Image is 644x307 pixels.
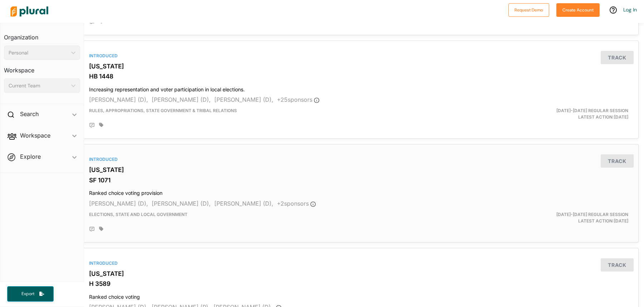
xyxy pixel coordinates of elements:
div: Add tags [99,226,103,231]
div: Add Position Statement [89,226,95,232]
span: + 25 sponsor s [277,96,319,103]
span: [PERSON_NAME] (D), [214,200,273,207]
button: Track [601,154,634,168]
a: Log In [623,6,637,13]
div: Personal [9,49,68,57]
a: Request Demo [508,6,549,13]
span: [PERSON_NAME] (D), [89,200,148,207]
h3: HB 1448 [89,73,628,80]
button: Request Demo [508,3,549,17]
div: Introduced [89,53,628,59]
span: + 2 sponsor s [277,200,316,207]
div: Introduced [89,156,628,163]
span: [PERSON_NAME] (D), [152,200,211,207]
h3: [US_STATE] [89,270,628,277]
div: Introduced [89,260,628,267]
h4: Increasing representation and voter participation in local elections. [89,83,628,93]
h3: Organization [4,27,80,43]
button: Track [601,51,634,64]
span: Elections, State and Local Government [89,212,187,217]
h3: H 3589 [89,280,628,287]
span: [PERSON_NAME] (D), [89,96,148,103]
h2: Search [20,110,39,118]
span: [DATE]-[DATE] Regular Session [556,212,628,217]
button: Create Account [556,3,600,17]
h3: Workspace [4,60,80,76]
h3: [US_STATE] [89,63,628,70]
div: Latest Action: [DATE] [450,211,634,224]
h4: Ranked choice voting [89,291,628,300]
h3: SF 1071 [89,177,628,184]
span: Export [16,291,39,297]
a: Create Account [556,6,600,13]
div: Add tags [99,123,103,128]
span: [PERSON_NAME] (D), [214,96,273,103]
h4: Ranked choice voting provision [89,187,628,196]
span: [PERSON_NAME] (D), [152,96,211,103]
span: Rules, Appropriations, State Government & Tribal Relations [89,108,237,113]
div: Latest Action: [DATE] [450,107,634,120]
span: [DATE]-[DATE] Regular Session [556,108,628,113]
div: Current Team [9,82,68,90]
h3: [US_STATE] [89,166,628,173]
button: Export [7,286,54,302]
button: Track [601,258,634,272]
div: Add Position Statement [89,123,95,128]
